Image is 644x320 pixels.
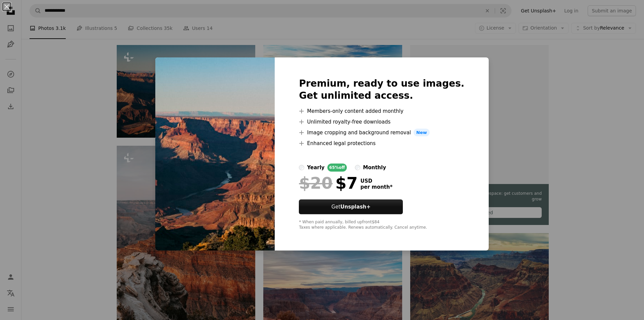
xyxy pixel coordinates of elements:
[414,129,430,137] span: New
[327,164,347,172] div: 65% off
[340,204,371,210] strong: Unsplash+
[299,174,332,192] span: $20
[299,165,304,170] input: yearly65%off
[355,165,360,170] input: monthly
[155,57,275,251] img: premium_photo-1669050701110-a5eb879f1b6a
[360,184,392,190] span: per month *
[307,164,324,172] div: yearly
[363,164,386,172] div: monthly
[299,107,464,115] li: Members-only content added monthly
[299,220,464,230] div: * When paid annually, billed upfront $84 Taxes where applicable. Renews automatically. Cancel any...
[299,139,464,147] li: Enhanced legal protections
[299,118,464,126] li: Unlimited royalty-free downloads
[299,199,403,214] button: GetUnsplash+
[360,178,392,184] span: USD
[299,78,464,102] h2: Premium, ready to use images. Get unlimited access.
[299,174,358,192] div: $7
[299,129,464,137] li: Image cropping and background removal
